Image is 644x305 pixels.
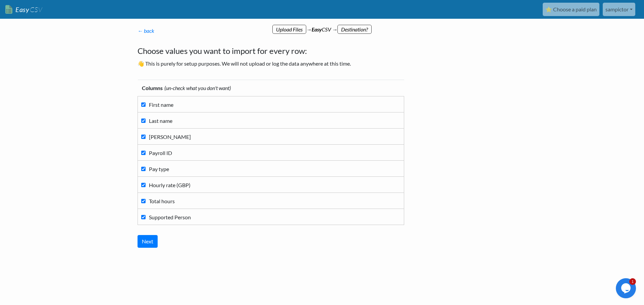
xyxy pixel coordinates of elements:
[141,119,146,123] input: Last name
[149,214,191,220] span: Supported Person
[141,135,146,139] input: [PERSON_NAME]
[141,167,146,171] input: Pay type
[149,118,172,124] span: Last name
[149,134,191,140] span: [PERSON_NAME]
[138,235,158,248] input: Next
[616,278,637,298] iframe: chat widget
[29,5,42,14] span: CSV
[138,27,154,34] a: ← back
[141,183,146,187] input: Hourly rate (GBP)
[141,102,146,107] input: First name
[141,199,146,203] input: Total hours
[138,45,411,57] h4: Choose values you want to import for every row:
[543,3,599,16] a: ⭐ Choose a paid plan
[131,19,513,33] div: → CSV →
[141,151,146,155] input: Payroll ID
[149,198,175,204] span: Total hours
[138,60,411,68] p: 👋 This is purely for setup purposes. We will not upload or log the data anywhere at this time.
[603,3,635,16] a: sampictor
[138,80,404,96] th: Columns
[164,85,231,91] i: (un-check what you don't want)
[5,3,42,16] a: EasyCSV
[141,215,146,219] input: Supported Person
[149,182,191,188] span: Hourly rate (GBP)
[149,150,172,156] span: Payroll ID
[149,166,169,172] span: Pay type
[149,101,173,108] span: First name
